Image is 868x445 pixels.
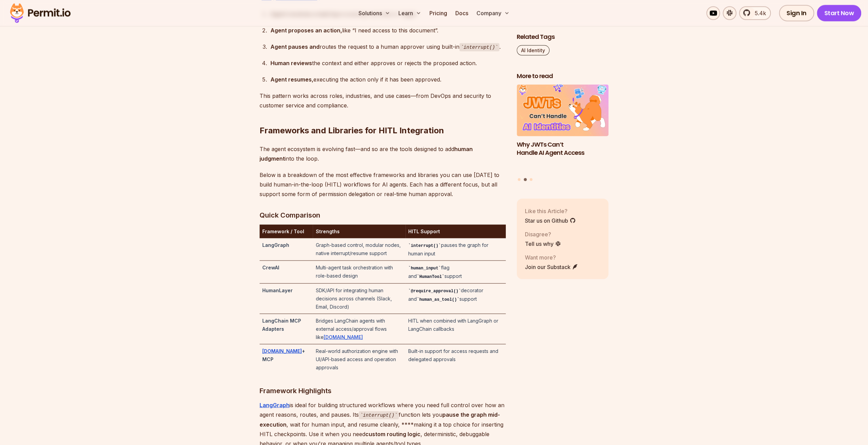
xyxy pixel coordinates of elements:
strong: HumanLayer [262,287,293,293]
td: Graph-based control, modular nodes, native interrupt/resume support [313,238,405,261]
a: Join our Substack [525,263,578,271]
li: 2 of 3 [517,85,609,174]
strong: pause the graph mid-execution [260,411,500,428]
div: routes the request to a human approver using built-in . [270,42,506,51]
p: Want more? [525,253,578,261]
p: Disagree? [525,230,561,238]
td: Multi-agent task orchestration with role-based design [313,261,405,283]
a: [DOMAIN_NAME] [262,348,302,354]
strong: Human reviews [270,59,312,66]
h2: More to read [517,72,609,80]
strong: LangChain MCP Adapters [262,317,301,331]
a: [DOMAIN_NAME] [323,334,363,340]
a: Tell us why [525,239,561,248]
button: Solutions [356,6,393,20]
span: 5.4k [751,9,766,17]
td: Bridges LangChain agents with external access/approval flows like [313,314,405,344]
p: This pattern works across roles, industries, and use cases—from DevOps and security to customer s... [260,91,506,110]
button: Go to slide 2 [524,178,527,181]
h3: Why JWTs Can’t Handle AI Agent Access [517,140,609,157]
strong: LangGraph [262,242,289,248]
strong: Agent pauses and [270,43,320,50]
strong: CrewAI [262,264,279,270]
a: Star us on Github [525,216,576,224]
code: HumanTool [417,274,444,279]
code: human_as_tool() [417,297,459,302]
th: Framework / Tool [260,224,313,238]
code: @require_approval() [408,288,461,293]
a: Sign In [779,5,814,21]
td: pauses the graph for human input [406,238,506,261]
td: flag and support [406,261,506,283]
td: SDK/API for integrating human decisions across channels (Slack, Email, Discord) [313,283,405,314]
button: Go to slide 3 [530,178,532,181]
th: HITL Support [406,224,506,238]
strong: Agent proposes an action, [270,27,342,33]
p: Below is a breakdown of the most effective frameworks and libraries you can use [DATE] to build h... [260,170,506,198]
h3: Framework Highlights [260,385,506,396]
code: interrupt() [459,43,499,51]
a: Pricing [427,6,450,20]
h2: Related Tags [517,33,609,41]
div: like “I need access to this document”. [270,25,506,35]
code: interrupt() [359,411,399,419]
a: 5.4k [739,6,771,20]
td: Real-world authorization engine with UI/API-based access and operation approvals [313,344,405,374]
img: Why JWTs Can’t Handle AI Agent Access [517,85,609,136]
img: Permit logo [7,1,74,25]
button: Go to slide 1 [518,178,520,181]
a: Start Now [817,5,862,21]
p: The agent ecosystem is evolving fast—and so are the tools designed to add into the loop. [260,144,506,163]
div: Posts [517,85,609,182]
div: executing the action only if it has been approved. [270,74,506,84]
div: the context and either approves or rejects the proposed action. [270,58,506,68]
p: Like this Article? [525,207,576,215]
td: Built-in support for access requests and delegated approvals [406,344,506,374]
td: HITL when combined with LangGraph or LangChain callbacks [406,314,506,344]
a: AI Identity [517,45,549,56]
h2: Frameworks and Libraries for HITL Integration [260,98,506,136]
strong: Agent resumes, [270,76,313,83]
th: Strengths [313,224,405,238]
code: human_input [408,266,441,270]
strong: custom routing logic [365,430,421,437]
a: Docs [453,6,471,20]
a: LangGraph [260,401,290,408]
button: Learn [396,6,424,20]
button: Company [474,6,512,20]
code: interrupt() [408,243,441,248]
h3: Quick Comparison [260,209,506,220]
td: decorator and support [406,283,506,314]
